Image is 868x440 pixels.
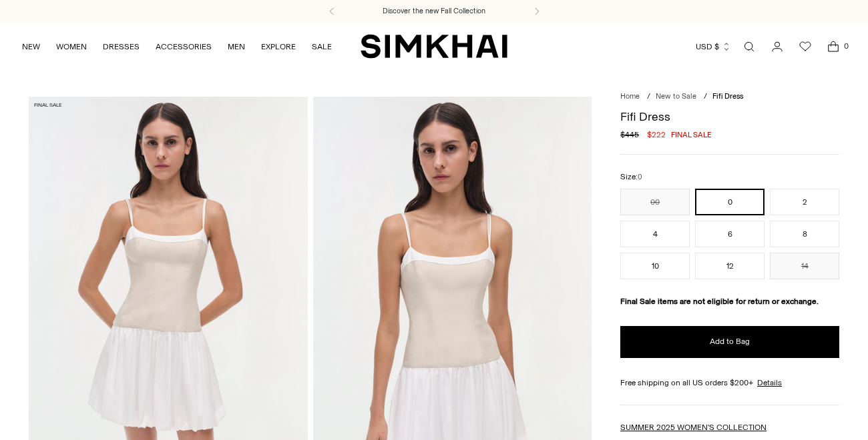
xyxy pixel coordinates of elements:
span: $222 [647,129,666,141]
span: 0 [638,173,642,181]
button: 00 [620,189,690,215]
a: New to Sale [656,92,696,101]
s: $445 [620,129,639,141]
a: NEW [22,32,40,61]
a: SALE [312,32,332,61]
button: 14 [770,253,839,279]
nav: breadcrumbs [620,91,839,103]
a: MEN [228,32,245,61]
h1: Fifi Dress [620,111,839,123]
a: Discover the new Fall Collection [383,6,485,17]
button: 0 [695,189,765,215]
a: ACCESSORIES [156,32,212,61]
a: SIMKHAI [361,33,507,59]
a: SUMMER 2025 WOMEN'S COLLECTION [620,423,767,432]
button: 12 [695,253,765,279]
div: Free shipping on all US orders $200+ [620,377,839,389]
label: Size: [620,171,642,183]
a: WOMEN [56,32,87,61]
strong: Final Sale items are not eligible for return or exchange. [620,297,819,306]
span: 0 [840,40,852,52]
a: DRESSES [103,32,140,61]
div: / [704,91,707,103]
button: Add to Bag [620,326,839,358]
span: Add to Bag [710,336,750,347]
a: Wishlist [792,33,819,60]
a: Open cart modal [820,33,847,60]
span: Fifi Dress [712,92,743,101]
button: 8 [770,221,839,247]
button: 10 [620,253,690,279]
div: / [647,91,650,103]
a: EXPLORE [261,32,296,61]
button: 6 [695,221,765,247]
a: Open search modal [736,33,763,60]
button: 2 [770,189,839,215]
button: USD $ [696,32,731,61]
button: 4 [620,221,690,247]
a: Details [757,377,782,389]
a: Home [620,92,640,101]
a: Go to the account page [764,33,791,60]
